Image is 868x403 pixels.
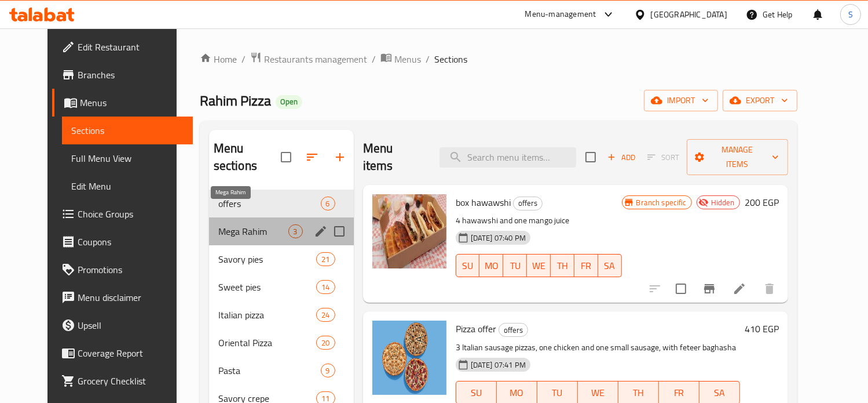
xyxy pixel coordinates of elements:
span: Branch specific [632,197,691,208]
div: items [316,308,335,322]
span: SU [461,384,492,401]
li: / [372,52,376,66]
span: SU [461,257,475,274]
button: export [723,90,797,111]
span: box hawawshi [456,194,511,211]
a: Menus [380,52,421,67]
div: Oriental Pizza20 [209,329,354,357]
span: Open [276,97,302,107]
h2: Menu sections [214,140,281,175]
a: Coverage Report [52,339,192,367]
div: offers [513,197,543,210]
button: Branch-specific-item [695,275,723,303]
span: Full Menu View [71,151,183,165]
nav: breadcrumb [200,52,797,67]
span: TH [555,257,570,274]
span: Sort sections [298,143,326,171]
span: 3 [289,226,302,237]
span: Pasta [218,364,321,377]
span: Edit Menu [71,179,183,193]
span: 21 [317,254,334,265]
span: offers [514,197,542,210]
a: Promotions [52,256,192,284]
span: Select to update [669,277,693,301]
span: Add [606,151,637,164]
div: offers [499,323,528,337]
div: items [288,224,303,238]
a: Coupons [52,228,192,256]
span: [DATE] 07:41 PM [466,360,530,371]
button: edit [312,223,329,240]
div: items [316,336,335,350]
button: WE [527,254,551,277]
p: 3 Italian sausage pizzas, one chicken and one small sausage, with feteer baghasha [456,340,740,355]
div: Menu-management [525,8,596,21]
div: Savory pies [218,252,317,266]
span: Menus [80,96,183,110]
button: SA [598,254,622,277]
span: Branches [78,68,183,82]
span: 24 [317,310,334,321]
a: Full Menu View [62,144,192,172]
span: Coverage Report [78,346,183,360]
img: box hawawshi [372,194,446,268]
a: Edit Menu [62,172,192,200]
button: FR [574,254,598,277]
input: search [440,147,576,168]
span: MO [484,257,499,274]
span: TU [542,384,573,401]
span: Italian pizza [218,308,317,322]
a: Menu disclaimer [52,284,192,311]
span: Sections [434,52,467,66]
img: Pizza offer [372,321,446,395]
div: [GEOGRAPHIC_DATA] [651,8,727,21]
a: Edit Restaurant [52,33,192,61]
button: TU [503,254,527,277]
span: Upsell [78,318,183,332]
div: items [321,364,335,377]
span: Sections [71,124,183,137]
div: Oriental Pizza [218,336,317,350]
div: Mega Rahim3edit [209,217,354,245]
a: Sections [62,117,192,144]
span: 14 [317,282,334,293]
span: 6 [321,198,335,209]
span: FR [664,384,695,401]
span: Pizza offer [456,320,496,337]
span: SA [704,384,735,401]
a: Menus [52,89,192,117]
a: Choice Groups [52,200,192,228]
a: Edit menu item [733,282,746,296]
div: Pasta9 [209,357,354,384]
span: offers [499,324,528,337]
a: Upsell [52,311,192,339]
span: Mega Rahim [218,224,288,238]
span: [DATE] 07:40 PM [466,233,530,244]
span: FR [579,257,594,274]
div: Open [276,95,302,109]
span: 9 [321,365,335,376]
a: Grocery Checklist [52,367,192,395]
a: Branches [52,61,192,89]
span: S [848,8,853,21]
button: Add section [326,143,354,171]
button: Manage items [687,139,788,175]
span: offers [218,197,321,210]
span: Coupons [78,235,183,249]
div: offers6 [209,190,354,217]
span: SA [603,257,617,274]
button: MO [479,254,503,277]
h2: Menu items [363,140,426,175]
span: Manage items [696,143,779,172]
span: Sweet pies [218,280,317,294]
span: Rahim Pizza [200,88,271,114]
h6: 410 EGP [745,321,779,337]
span: WE [532,257,546,274]
div: Sweet pies14 [209,273,354,301]
span: Grocery Checklist [78,374,183,388]
span: import [653,93,709,108]
span: Select section first [640,148,687,166]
